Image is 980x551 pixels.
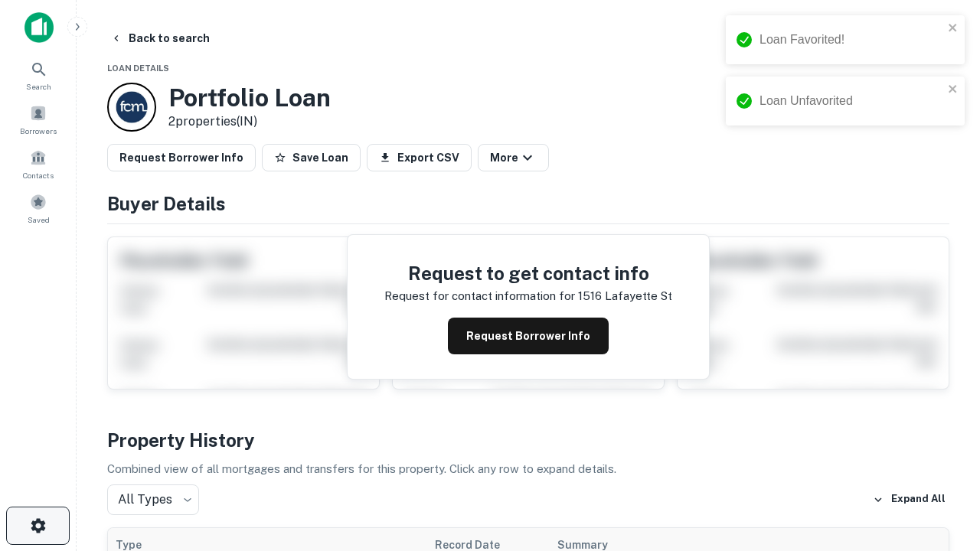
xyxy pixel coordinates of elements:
button: Expand All [869,488,949,511]
p: 2 properties (IN) [168,112,331,131]
button: Export CSV [367,144,472,171]
div: Loan Unfavorited [759,92,943,110]
span: Saved [28,214,50,226]
p: 1516 lafayette st [578,287,672,305]
button: Save Loan [262,144,361,171]
div: Loan Favorited! [759,31,943,49]
a: Borrowers [5,99,72,140]
a: Saved [5,187,72,229]
button: close [948,21,959,36]
span: Loan Details [107,64,169,73]
button: Back to search [104,24,216,52]
img: capitalize-icon.png [24,12,54,43]
button: Request Borrower Info [107,144,256,171]
h4: Buyer Details [107,190,949,217]
span: Borrowers [20,125,57,137]
p: Combined view of all mortgages and transfers for this property. Click any row to expand details. [107,460,949,478]
h4: Property History [107,426,949,454]
button: More [478,144,549,171]
iframe: Chat Widget [903,429,980,502]
span: Search [26,80,51,93]
div: All Types [107,484,199,515]
h3: Portfolio Loan [168,83,331,112]
a: Contacts [5,143,72,184]
h4: Request to get contact info [384,259,672,287]
span: Contacts [23,169,54,181]
button: close [948,83,959,97]
a: Search [5,54,72,96]
p: Request for contact information for [384,287,575,305]
button: Request Borrower Info [448,318,609,354]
